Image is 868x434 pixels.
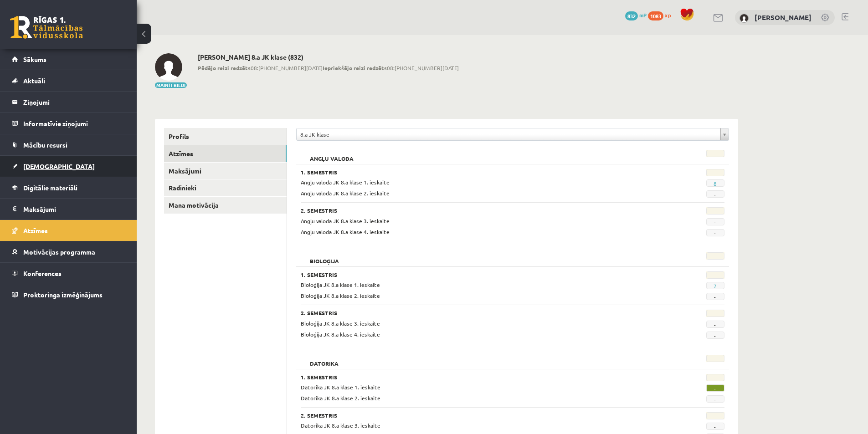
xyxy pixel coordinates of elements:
[12,220,125,241] a: Atzīmes
[301,355,348,364] h2: Datorika
[12,92,125,112] a: Ziņojumi
[23,92,125,112] legend: Ziņojumi
[23,248,95,256] span: Motivācijas programma
[164,197,287,214] a: Mana motivācija
[155,82,187,88] button: Mainīt bildi
[12,177,125,198] a: Digitālie materiāli
[625,11,647,19] a: 832 mP
[12,199,125,220] a: Maksājumi
[23,184,77,192] span: Digitālie materiāli
[625,11,638,20] span: 832
[23,141,67,149] span: Mācību resursi
[706,321,724,328] span: -
[164,128,287,145] a: Profils
[301,422,380,429] span: Datorika JK 8.a klase 3. ieskaite
[706,218,724,225] span: -
[297,128,729,140] a: 8.a JK klase
[12,241,125,262] a: Motivācijas programma
[12,134,125,155] a: Mācību resursi
[301,252,348,261] h2: Bioloģija
[301,320,380,327] span: Bioloģija JK 8.a klase 3. ieskaite
[301,374,652,380] h3: 1. Semestris
[23,291,103,299] span: Proktoringa izmēģinājums
[23,113,125,134] legend: Informatīvie ziņojumi
[301,179,390,186] span: Angļu valoda JK 8.a klase 1. ieskaite
[301,331,380,338] span: Bioloģija JK 8.a klase 4. ieskaite
[301,271,652,278] h3: 1. Semestris
[706,423,724,430] span: -
[301,207,652,214] h3: 2. Semestris
[164,145,287,162] a: Atzīmes
[10,16,83,39] a: Rīgas 1. Tālmācības vidusskola
[648,11,663,20] span: 1083
[12,70,125,91] a: Aktuāli
[301,150,363,159] h2: Angļu valoda
[301,217,390,225] span: Angļu valoda JK 8.a klase 3. ieskaite
[155,53,182,81] img: Alise Dilevka
[639,11,647,19] span: mP
[301,310,652,316] h3: 2. Semestris
[323,64,387,71] b: Iepriekšējo reizi redzēts
[301,412,652,419] h3: 2. Semestris
[706,384,724,392] span: -
[706,332,724,339] span: -
[648,11,675,19] a: 1083 xp
[198,64,251,71] b: Pēdējo reizi redzēts
[23,55,46,63] span: Sākums
[706,395,724,403] span: -
[301,281,380,288] span: Bioloģija JK 8.a klase 1. ieskaite
[12,263,125,284] a: Konferences
[23,162,95,170] span: [DEMOGRAPHIC_DATA]
[164,179,287,196] a: Radinieki
[301,189,390,197] span: Angļu valoda JK 8.a klase 2. ieskaite
[23,199,125,220] legend: Maksājumi
[164,163,287,179] a: Maksājumi
[12,284,125,305] a: Proktoringa izmēģinājums
[301,169,652,175] h3: 1. Semestris
[301,292,380,299] span: Bioloģija JK 8.a klase 2. ieskaite
[706,190,724,198] span: -
[714,180,717,187] a: 8
[706,229,724,236] span: -
[12,156,125,177] a: [DEMOGRAPHIC_DATA]
[740,14,749,23] img: Alise Dilevka
[12,49,125,70] a: Sākums
[301,383,380,391] span: Datorika JK 8.a klase 1. ieskaite
[301,228,390,235] span: Angļu valoda JK 8.a klase 4. ieskaite
[23,77,45,85] span: Aktuāli
[301,394,380,402] span: Datorika JK 8.a klase 2. ieskaite
[23,226,48,235] span: Atzīmes
[714,282,717,290] a: 7
[706,293,724,300] span: -
[300,128,717,140] span: 8.a JK klase
[12,113,125,134] a: Informatīvie ziņojumi
[23,269,62,277] span: Konferences
[198,64,459,72] span: 08:[PHONE_NUMBER][DATE] 08:[PHONE_NUMBER][DATE]
[665,11,671,19] span: xp
[198,53,459,61] h2: [PERSON_NAME] 8.a JK klase (832)
[755,13,812,22] a: [PERSON_NAME]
